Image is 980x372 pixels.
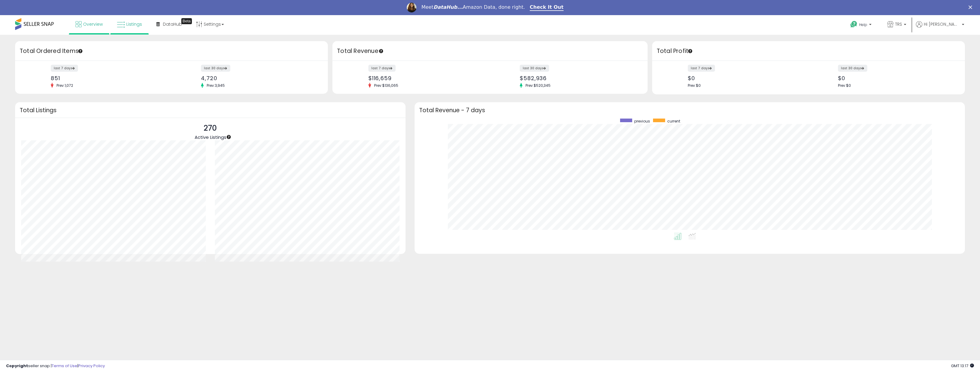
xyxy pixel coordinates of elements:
a: Help [846,16,878,35]
div: 4,720 [201,75,317,81]
label: last 7 days [688,65,715,72]
div: Tooltip anchor [78,48,83,54]
i: Get Help [850,21,858,28]
span: Active Listings [195,134,226,140]
h3: Total Listings [20,108,401,113]
div: $116,659 [368,75,486,81]
i: DataHub... [433,4,463,10]
div: Tooltip anchor [226,134,231,140]
div: Tooltip anchor [687,48,693,54]
h3: Total Revenue [337,47,643,55]
a: Check It Out [530,4,564,11]
a: Hi [PERSON_NAME] [916,21,964,35]
h3: Total Profit [657,47,960,55]
span: TRS [895,21,902,27]
a: DataHub [152,15,186,33]
span: Listings [126,21,142,27]
span: previous [634,119,650,124]
span: Prev: $136,065 [371,83,401,88]
label: last 30 days [838,65,867,72]
div: Tooltip anchor [378,48,384,54]
span: Prev: 3,945 [204,83,228,88]
label: last 7 days [51,65,78,72]
label: last 7 days [368,65,396,72]
div: $0 [838,75,954,81]
h3: Total Revenue - 7 days [419,108,960,113]
a: Settings [192,15,228,33]
span: Overview [83,21,103,27]
label: last 30 days [201,65,230,72]
img: Profile image for Georgie [407,3,416,12]
a: TRS [883,15,911,35]
span: current [667,119,680,124]
span: Prev: $0 [688,83,701,88]
p: 270 [195,122,226,134]
span: Prev: 1,072 [53,83,76,88]
label: last 30 days [520,65,549,72]
div: Tooltip anchor [181,18,192,24]
div: Close [969,5,975,9]
div: $0 [688,75,804,81]
div: Meet Amazon Data, done right. [421,4,525,10]
div: 851 [51,75,167,81]
span: Help [859,22,867,27]
h3: Total Ordered Items [20,47,323,55]
a: Overview [71,15,107,33]
span: Prev: $0 [838,83,851,88]
span: DataHub [163,21,182,27]
span: Hi [PERSON_NAME] [924,21,960,27]
div: $582,936 [520,75,637,81]
span: Prev: $520,345 [522,83,554,88]
a: Listings [112,15,147,33]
